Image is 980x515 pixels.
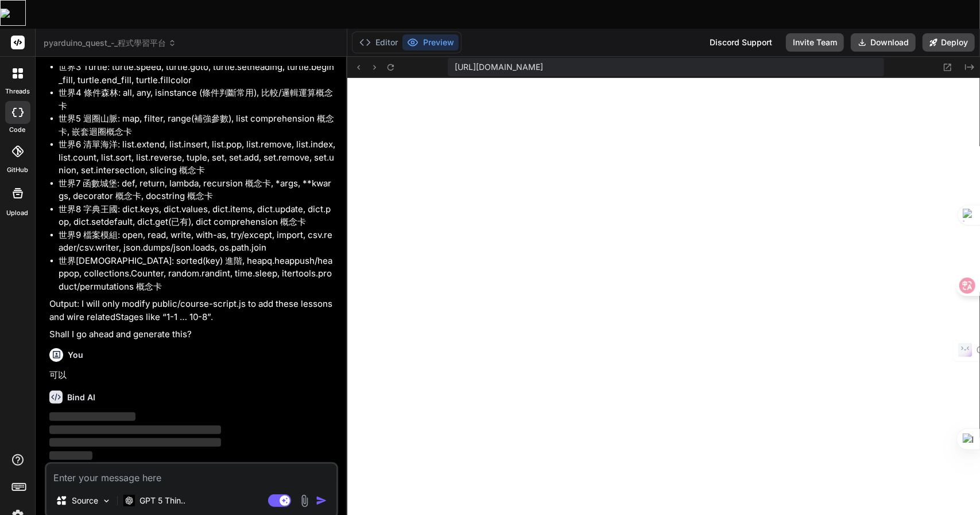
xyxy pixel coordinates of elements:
[5,87,30,96] label: threads
[72,495,98,506] p: Source
[59,138,336,177] li: 世界6 清單海洋: list.extend, list.insert, list.pop, list.remove, list.index, list.count, list.sort, lis...
[49,298,336,323] p: Output: I will only modify public/course-script.js to add these lessons and wire relatedStages li...
[355,34,402,50] button: Editor
[140,495,185,506] p: GPT 5 Thin..
[703,33,779,52] div: Discord Support
[59,229,336,255] li: 世界9 檔案模組: open, read, write, with-as, try/except, import, csv.reader/csv.writer, json.dumps/json....
[49,328,336,341] p: Shall I go ahead and generate this?
[59,203,336,229] li: 世界8 字典王國: dict.keys, dict.values, dict.items, dict.update, dict.pop, dict.setdefault, dict.get(已有...
[49,412,135,421] span: ‌
[402,34,459,50] button: Preview
[59,112,336,138] li: 世界5 迴圈山脈: map, filter, range(補強參數), list comprehension 概念卡, 嵌套迴圈概念卡
[7,165,28,175] label: GitHub
[455,61,543,73] span: [URL][DOMAIN_NAME]
[316,495,327,506] img: icon
[68,349,83,361] h6: You
[123,495,135,506] img: GPT 5 Thinking High
[102,496,111,506] img: Pick Models
[59,87,336,112] li: 世界4 條件森林: all, any, isinstance (條件判斷常用), 比較/邏輯運算概念卡
[59,255,336,294] li: 世界[DEMOGRAPHIC_DATA]: sorted(key) 進階, heapq.heappush/heappop, collections.Counter, random.randint...
[10,125,26,135] label: code
[59,177,336,203] li: 世界7 函數城堡: def, return, lambda, recursion 概念卡, *args, **kwargs, decorator 概念卡, docstring 概念卡
[49,438,221,447] span: ‌
[7,208,29,218] label: Upload
[49,451,92,460] span: ‌
[851,33,916,52] button: Download
[298,494,311,508] img: attachment
[923,33,975,52] button: Deploy
[59,61,336,87] li: 世界3 Turtle: turtle.speed, turtle.goto, turtle.setheading, turtle.begin_fill, turtle.end_fill, tur...
[786,33,844,52] button: Invite Team
[49,426,221,434] span: ‌
[67,392,95,403] h6: Bind AI
[44,37,176,49] span: pyarduino_quest_-_程式學習平台
[49,369,336,382] p: 可以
